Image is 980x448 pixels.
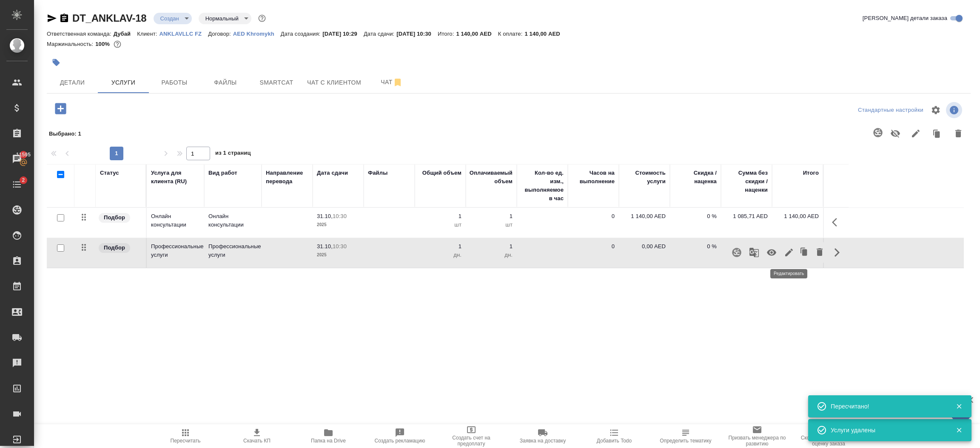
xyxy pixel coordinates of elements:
td: 0 [568,208,619,238]
button: Нормальный [203,15,241,22]
div: Общий объем [422,169,462,177]
p: 2025 [317,221,359,229]
a: 2 [2,174,32,195]
p: 1 [419,242,462,251]
div: Часов на выполнение [572,169,615,186]
p: [DATE] 10:30 [396,31,438,37]
a: AED Khromykh [233,30,281,37]
p: 100% [95,41,112,47]
button: Привязать к услуге проект Smartcat [726,242,747,263]
p: шт [470,221,513,229]
span: [PERSON_NAME] детали заказа [863,14,947,23]
div: Направление перевода [266,169,308,186]
a: DT_ANKLAV-18 [72,12,147,24]
p: дн. [419,251,462,259]
span: Работы [154,77,195,88]
div: Пересчитано! [831,402,943,411]
p: Дата создания: [281,31,322,37]
span: Посмотреть информацию [946,102,964,118]
div: Стоимость услуги [623,169,666,186]
div: Оплачиваемый объем [470,169,513,186]
button: Учитывать [761,242,782,263]
div: Услуга для клиента (RU) [151,169,200,186]
p: Договор: [208,31,233,37]
button: 0.00 AED; [112,39,123,50]
p: Маржинальность: [47,41,95,47]
div: Сумма без скидки / наценки [725,169,768,194]
p: 1 085,71 AED [725,212,768,221]
p: ANKLAVLLC FZ [160,31,208,37]
a: 11595 [2,148,32,170]
p: 1 [470,242,513,251]
button: Удалить [948,122,969,145]
a: ANKLAVLLC FZ [160,30,208,37]
div: Скидка / наценка [674,169,717,186]
button: Редактировать [906,122,926,145]
p: Онлайн консультации [151,212,200,229]
button: Скопировать ссылку для ЯМессенджера [47,13,57,23]
div: Файлы [368,169,387,177]
button: Создать проект в Smartcat [868,122,888,143]
p: 0,00 AED [623,242,666,251]
span: 11595 [11,150,36,159]
p: 31.10, [317,213,333,219]
div: Услуги удалены [831,426,943,434]
p: 1 [470,212,513,221]
div: Создан [154,13,192,24]
span: из 1 страниц [215,148,251,160]
button: Не учитывать [885,122,906,145]
p: 0 % [674,212,717,221]
span: 2 [17,176,30,184]
span: Чат с клиентом [307,77,361,88]
button: Добавить услугу [49,100,72,117]
div: Итого [803,169,819,177]
p: Дубай [114,31,137,37]
span: Услуги [103,77,144,88]
p: 2025 [317,251,359,259]
button: Показать кнопки [827,212,847,233]
div: Создан [199,13,251,24]
p: 31.10, [317,243,333,250]
button: Рекомендация движка МТ [744,242,764,263]
p: дн. [470,251,513,259]
td: 0 [568,238,619,268]
button: Создан [158,15,182,22]
span: Детали [52,77,93,88]
button: Закрыть [950,426,968,434]
p: Профессиональные услуги [208,242,257,259]
p: 0,00 AED [725,242,768,251]
p: Итого: [438,31,456,37]
button: Добавить тэг [47,53,66,72]
span: Файлы [205,77,246,88]
div: Статус [100,169,119,177]
button: Скопировать ссылку [59,13,69,23]
p: Онлайн консультации [208,212,257,229]
p: 1 140,00 AED [456,31,498,37]
p: Дата сдачи: [364,31,396,37]
p: Клиент: [137,31,159,37]
p: Подбор [104,213,125,222]
div: Дата сдачи [317,169,348,177]
div: split button [856,104,926,117]
p: Профессиональные услуги [151,242,200,259]
p: 1 [419,212,462,221]
p: 10:30 [333,243,347,250]
p: 1 140,00 AED [776,212,819,221]
p: 1 140,00 AED [524,31,566,37]
p: 10:30 [333,213,347,219]
span: Выбрано : 1 [49,130,81,137]
p: AED Khromykh [233,31,281,37]
button: Закрыть [950,403,968,410]
svg: Отписаться [393,77,403,88]
p: 1 140,00 AED [623,212,666,221]
span: Настроить таблицу [926,100,946,120]
button: Клонировать [926,122,948,145]
p: Ответственная команда: [47,31,114,37]
button: Скрыть кнопки [827,242,847,263]
span: Чат [371,77,412,88]
p: 0 % [674,242,717,251]
p: [DATE] 10:29 [322,31,364,37]
span: Smartcat [256,77,297,88]
p: К оплате: [498,31,525,37]
button: Доп статусы указывают на важность/срочность заказа [256,13,268,24]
